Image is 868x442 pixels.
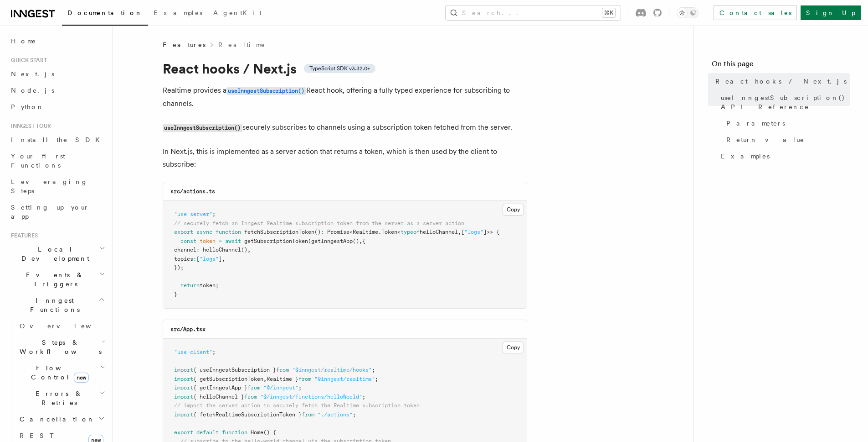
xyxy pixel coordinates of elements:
[200,282,219,289] span: token;
[244,238,308,244] span: getSubscriptionToken
[267,376,298,382] span: Realtime }
[180,282,200,289] span: return
[263,376,267,382] span: ,
[74,373,89,383] span: new
[174,384,193,391] span: import
[16,389,99,407] span: Errors & Retries
[193,256,196,262] span: :
[7,232,38,239] span: Features
[7,148,107,174] a: Your first Functions
[461,229,464,235] span: [
[712,73,850,89] a: React hooks / Next.js
[353,238,359,244] span: ()
[446,5,621,20] button: Search...⌘K
[241,247,247,253] span: ()
[327,229,349,235] span: Promise
[353,229,378,235] span: Realtime
[11,70,54,78] span: Next.js
[7,57,47,64] span: Quick start
[726,135,805,144] span: Return value
[174,229,193,235] span: export
[11,204,89,220] span: Setting up your app
[219,256,222,262] span: ]
[362,394,365,400] span: ;
[196,247,200,253] span: :
[11,136,105,143] span: Install the SDK
[163,121,527,134] p: securely subscribes to channels using a subscription token fetched from the server.
[193,376,263,382] span: { getSubscriptionToken
[353,411,356,418] span: ;
[314,376,375,382] span: "@inngest/realtime"
[726,119,785,128] span: Parameters
[212,211,216,217] span: ;
[263,384,298,391] span: "@/inngest"
[362,238,365,244] span: {
[11,178,88,195] span: Leveraging Steps
[218,40,266,49] a: Realtime
[200,238,216,244] span: token
[154,9,202,16] span: Examples
[309,65,370,72] span: TypeScript SDK v3.32.0+
[458,229,461,235] span: ,
[163,84,527,110] p: Realtime provides a React hook, offering a fully typed experience for subscribing to channels.
[263,429,276,436] span: () {
[222,256,225,262] span: ,
[372,367,375,373] span: ;
[717,148,850,164] a: Examples
[174,376,193,382] span: import
[7,296,98,314] span: Inngest Functions
[723,115,850,132] a: Parameters
[20,322,113,330] span: Overview
[16,334,107,360] button: Steps & Workflows
[260,394,362,400] span: "@/inngest/functions/helloWorld"
[375,376,378,382] span: ;
[298,384,302,391] span: ;
[196,429,219,436] span: default
[196,256,200,262] span: [
[174,349,212,355] span: "use client"
[7,267,107,292] button: Events & Triggers
[193,394,244,400] span: { helloChannel }
[11,103,44,110] span: Python
[163,124,242,132] code: useInngestSubscription()
[180,238,196,244] span: const
[174,402,420,409] span: // import the server action to securely fetch the Realtime subscription token
[723,132,850,148] a: Return value
[801,5,861,20] a: Sign Up
[247,384,260,391] span: from
[163,60,527,77] h1: React hooks / Next.js
[464,229,483,235] span: "logs"
[503,204,524,216] button: Copy
[381,229,397,235] span: Token
[226,87,306,95] code: useInngestSubscription()
[216,229,241,235] span: function
[11,37,36,46] span: Home
[148,3,208,25] a: Examples
[247,247,251,253] span: ,
[714,5,797,20] a: Contact sales
[16,415,95,424] span: Cancellation
[208,3,267,25] a: AgentKit
[170,326,205,332] code: src/App.tsx
[378,229,381,235] span: .
[213,9,262,16] span: AgentKit
[174,256,193,262] span: topics
[174,247,196,253] span: channel
[318,411,353,418] span: "./actions"
[420,229,458,235] span: helloChannel
[174,429,193,436] span: export
[251,429,263,436] span: Home
[174,394,193,400] span: import
[7,174,107,199] a: Leveraging Steps
[11,87,54,94] span: Node.js
[712,58,850,73] h4: On this page
[401,229,420,235] span: typeof
[7,132,107,148] a: Install the SDK
[7,199,107,225] a: Setting up your app
[721,152,770,161] span: Examples
[174,291,177,298] span: }
[193,384,247,391] span: { getInngestApp }
[193,411,302,418] span: { fetchRealtimeSubscriptionToken }
[174,367,193,373] span: import
[717,89,850,115] a: useInngestSubscription() API Reference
